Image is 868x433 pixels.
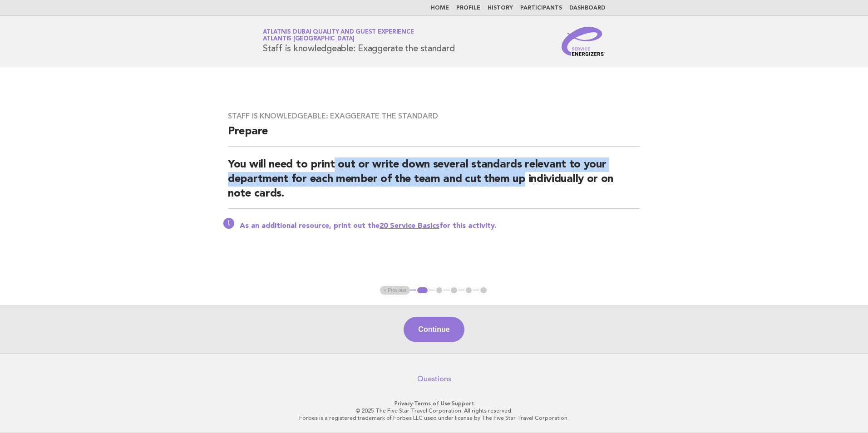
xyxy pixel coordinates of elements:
h2: You will need to print out or write down several standards relevant to your department for each m... [228,157,640,209]
a: Support [452,400,474,407]
h1: Staff is knowledgeable: Exaggerate the standard [263,30,454,53]
a: Home [431,5,449,11]
p: · · [156,400,712,407]
p: © 2025 The Five Star Travel Corporation. All rights reserved. [156,407,712,414]
span: Atlantis [GEOGRAPHIC_DATA] [263,36,355,42]
a: Profile [456,5,480,11]
a: Atlatnis Dubai Quality and Guest ExperienceAtlantis [GEOGRAPHIC_DATA] [263,29,414,42]
a: Terms of Use [414,400,450,407]
p: As an additional resource, print out the for this activity. [240,221,640,231]
img: Service Energizers [562,27,605,56]
h2: Prepare [228,124,640,147]
h3: Staff is knowledgeable: Exaggerate the standard [228,112,640,121]
a: Dashboard [569,5,605,11]
a: History [488,5,513,11]
a: Privacy [395,400,413,407]
a: 20 Service Basics [380,222,439,230]
a: Questions [417,374,451,384]
button: Continue [404,317,464,342]
a: Participants [520,5,562,11]
p: Forbes is a registered trademark of Forbes LLC used under license by The Five Star Travel Corpora... [156,414,712,422]
button: 1 [416,286,429,295]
